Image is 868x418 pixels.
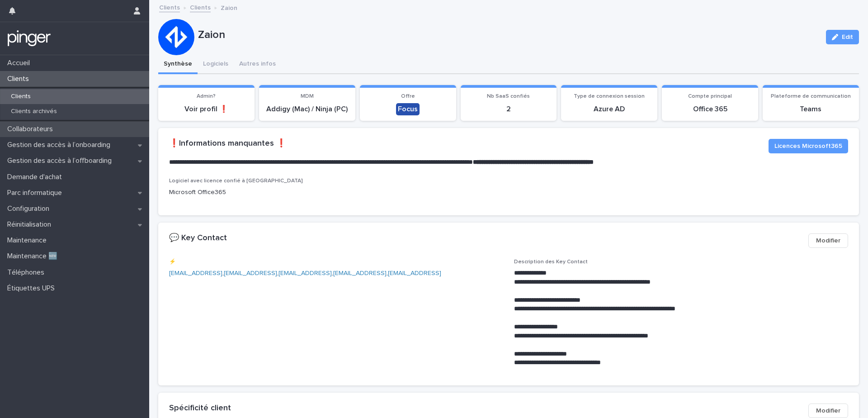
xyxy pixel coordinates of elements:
p: Microsoft Office365 [169,188,388,197]
p: Demande d'achat [4,173,69,181]
button: Logiciels [198,55,234,74]
span: Modifier [816,236,840,245]
button: Licences Microsoft365 [769,139,848,153]
a: [EMAIL_ADDRESS] [224,270,277,276]
span: Logiciel avec licence confié à [GEOGRAPHIC_DATA] [169,178,303,184]
p: Zaion [221,2,237,12]
span: Nb SaaS confiés [487,94,530,99]
span: Compte principal [688,94,732,99]
a: [EMAIL_ADDRESS] [278,270,332,276]
a: [EMAIL_ADDRESS] [169,270,222,276]
p: Clients archivés [4,108,64,115]
button: Synthèse [158,55,198,74]
p: Clients [4,75,36,83]
p: Voir profil ❗ [164,105,249,114]
span: Modifier [816,406,840,415]
p: Maintenance 🆕 [4,252,65,261]
div: Focus [396,103,420,115]
p: Collaborateurs [4,125,60,133]
p: Maintenance [4,236,54,245]
span: Type de connexion session [574,94,645,99]
p: Parc informatique [4,189,69,197]
p: Zaion [198,28,819,42]
button: Autres infos [234,55,281,74]
p: Office 365 [667,105,753,114]
span: MDM [301,94,314,99]
p: Accueil [4,59,37,67]
img: mTgBEunGTSyRkCgitkcU [7,29,51,47]
p: Configuration [4,204,57,213]
span: Plateforme de communication [771,94,851,99]
a: Clients [159,2,180,12]
h2: ❗️Informations manquantes ❗️ [169,139,286,149]
span: ⚡️ [169,259,176,265]
p: Téléphones [4,268,52,277]
p: 2 [466,105,552,114]
a: Clients [190,2,211,12]
button: Modifier [808,404,848,418]
span: Admin? [197,94,216,99]
p: Clients [4,93,38,100]
p: Étiquettes UPS [4,284,62,293]
p: Teams [768,105,854,114]
a: [EMAIL_ADDRESS] [333,270,387,276]
h2: 💬 Key Contact [169,233,227,243]
button: Modifier [808,233,848,248]
p: , , , , [169,269,503,278]
span: Licences Microsoft365 [774,142,842,151]
h2: Spécificité client [169,404,231,413]
a: [EMAIL_ADDRESS] [388,270,441,276]
p: Gestion des accès à l’onboarding [4,141,118,149]
p: Addigy (Mac) / Ninja (PC) [264,105,350,114]
span: Edit [842,34,853,40]
button: Edit [826,30,859,44]
p: Gestion des accès à l’offboarding [4,157,119,165]
p: Azure AD [566,105,652,114]
span: Offre [401,94,415,99]
span: Description des Key Contact [514,259,588,265]
p: Réinitialisation [4,220,58,229]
